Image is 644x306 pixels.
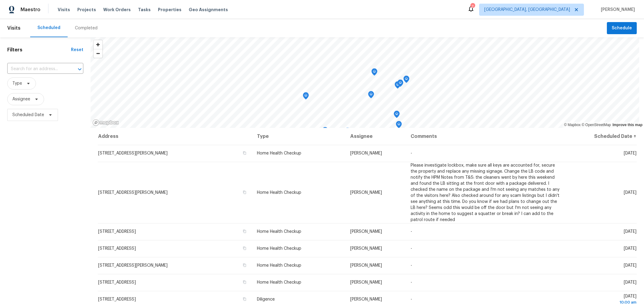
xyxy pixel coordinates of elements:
[257,246,301,251] span: Home Health Checkup
[470,4,475,10] div: 7
[624,263,636,268] span: [DATE]
[7,64,66,74] input: Search for an address...
[92,119,119,126] a: Mapbox homepage
[7,21,21,35] span: Visits
[242,246,247,251] button: Copy Address
[411,263,412,268] span: -
[624,229,636,234] span: [DATE]
[371,68,377,78] div: Map marker
[98,128,252,145] th: Address
[350,280,382,285] span: [PERSON_NAME]
[624,190,636,195] span: [DATE]
[12,112,44,118] span: Scheduled Date
[98,280,136,285] span: [STREET_ADDRESS]
[37,25,60,31] div: Scheduled
[368,91,374,100] div: Map marker
[350,151,382,155] span: [PERSON_NAME]
[406,128,568,145] th: Comments
[71,47,83,53] div: Reset
[21,7,40,13] span: Maestro
[257,190,301,195] span: Home Health Checkup
[257,280,301,285] span: Home Health Checkup
[242,150,247,156] button: Copy Address
[257,263,301,268] span: Home Health Checkup
[612,24,632,32] span: Schedule
[484,7,570,13] span: [GEOGRAPHIC_DATA], [GEOGRAPHIC_DATA]
[242,279,247,285] button: Copy Address
[257,229,301,234] span: Home Health Checkup
[598,7,635,13] span: [PERSON_NAME]
[395,81,401,91] div: Map marker
[572,294,636,305] span: [DATE]
[582,123,611,127] a: OpenStreetMap
[98,246,136,251] span: [STREET_ADDRESS]
[94,40,102,49] button: Zoom in
[411,229,412,234] span: -
[77,7,96,13] span: Projects
[303,92,309,102] div: Map marker
[98,297,136,301] span: [STREET_ADDRESS]
[322,127,328,136] div: Map marker
[158,7,181,13] span: Properties
[345,128,406,145] th: Assignee
[397,80,403,89] div: Map marker
[257,297,275,301] span: Diligence
[242,296,247,302] button: Copy Address
[403,76,409,85] div: Map marker
[350,263,382,268] span: [PERSON_NAME]
[607,22,637,34] button: Schedule
[12,80,22,86] span: Type
[568,128,637,145] th: Scheduled Date ↑
[396,121,402,130] div: Map marker
[94,49,102,58] button: Zoom out
[189,7,228,13] span: Geo Assignments
[624,151,636,155] span: [DATE]
[98,263,168,268] span: [STREET_ADDRESS][PERSON_NAME]
[411,151,412,155] span: -
[103,7,131,13] span: Work Orders
[394,111,400,120] div: Map marker
[350,297,382,301] span: [PERSON_NAME]
[98,151,168,155] span: [STREET_ADDRESS][PERSON_NAME]
[411,297,412,301] span: -
[242,229,247,234] button: Copy Address
[624,246,636,251] span: [DATE]
[350,190,382,195] span: [PERSON_NAME]
[98,229,136,234] span: [STREET_ADDRESS]
[12,96,30,102] span: Assignee
[350,229,382,234] span: [PERSON_NAME]
[242,190,247,195] button: Copy Address
[411,246,412,251] span: -
[75,65,84,73] button: Open
[624,280,636,285] span: [DATE]
[138,8,151,12] span: Tasks
[350,246,382,251] span: [PERSON_NAME]
[613,123,642,127] a: Improve this map
[257,151,301,155] span: Home Health Checkup
[98,190,168,195] span: [STREET_ADDRESS][PERSON_NAME]
[58,7,70,13] span: Visits
[7,47,71,53] h1: Filters
[344,128,351,137] div: Map marker
[242,262,247,268] button: Copy Address
[411,163,559,222] span: Please investigate lockbox, make sure all keys are accounted for, secure the property and replace...
[564,123,581,127] a: Mapbox
[91,37,639,128] canvas: Map
[94,49,102,58] span: Zoom out
[252,128,345,145] th: Type
[411,280,412,285] span: -
[75,25,98,31] div: Completed
[572,299,636,305] div: 10:00 am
